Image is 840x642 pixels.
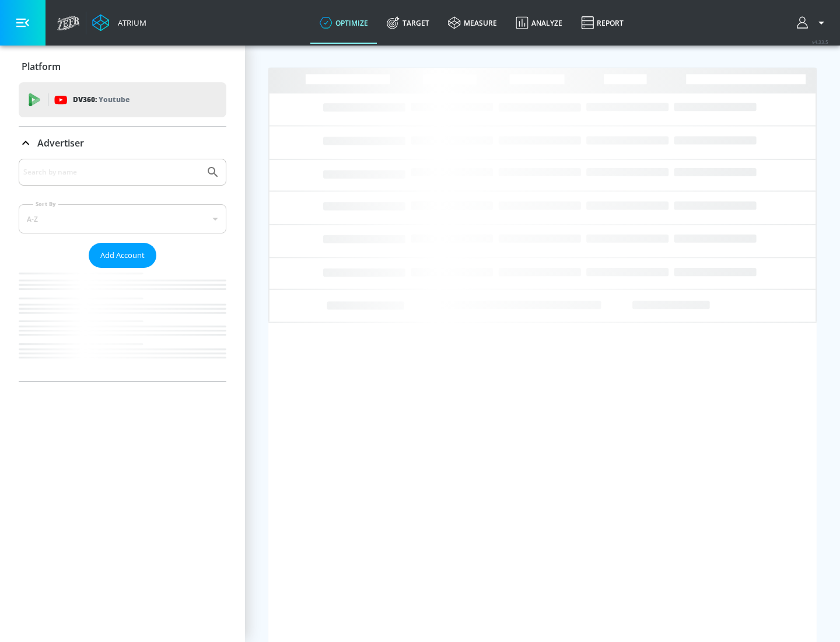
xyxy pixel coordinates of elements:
div: Atrium [113,18,146,28]
div: DV360: Youtube [19,82,226,117]
input: Search by name [23,165,200,180]
div: Advertiser [19,127,226,159]
a: measure [439,2,506,44]
div: Platform [19,50,226,83]
a: Atrium [92,14,146,32]
div: Advertiser [19,159,226,381]
p: Platform [22,60,61,73]
a: optimize [310,2,377,44]
p: Youtube [99,93,129,106]
a: Target [377,2,439,44]
span: Add Account [100,249,145,262]
a: Analyze [506,2,572,44]
p: Advertiser [37,137,84,149]
a: Report [572,2,633,44]
span: v 4.33.5 [812,39,828,45]
label: Sort By [33,200,58,208]
div: A-Z [19,204,226,233]
nav: list of Advertiser [19,268,226,381]
button: Add Account [89,243,156,268]
p: DV360: [73,93,129,106]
